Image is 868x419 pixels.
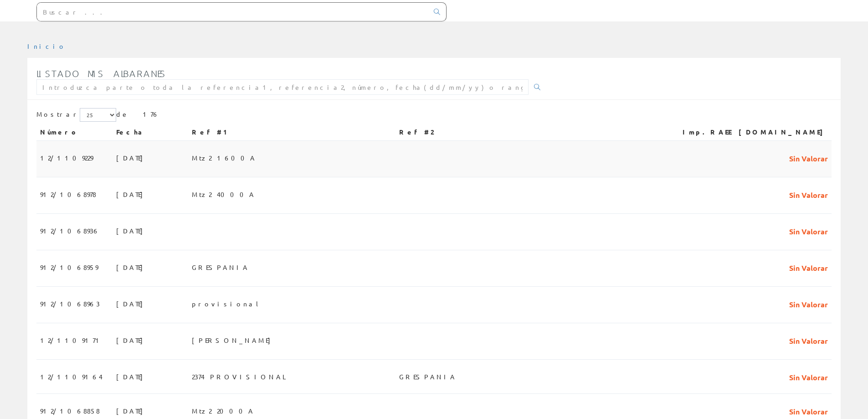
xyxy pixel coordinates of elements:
input: Introduzca parte o toda la referencia1, referencia2, número, fecha(dd/mm/yy) o rango de fechas(dd... [36,79,529,95]
span: Sin Valorar [789,296,828,311]
span: [DATE] [116,403,148,419]
span: [DATE] [116,223,148,238]
span: [PERSON_NAME] [192,332,275,348]
span: Mtz2 1600A [192,150,257,166]
span: GRESPANIA [192,259,249,275]
a: Inicio [27,42,66,50]
span: Mtz2 4000A [192,186,256,202]
th: Ref #2 [395,124,667,140]
span: Sin Valorar [789,186,828,202]
th: Ref #1 [188,124,395,140]
span: Sin Valorar [789,223,828,238]
th: Fecha [113,124,188,140]
th: Número [36,124,113,140]
span: [DATE] [116,369,148,384]
span: 912/1068959 [40,259,98,275]
span: 12/1109164 [40,369,103,384]
span: Sin Valorar [789,369,828,384]
span: Sin Valorar [789,259,828,275]
span: 12/1109171 [40,332,103,348]
span: Listado mis albaranes [36,68,166,79]
span: 912/1068936 [40,223,100,238]
th: [DOMAIN_NAME] [735,124,832,140]
span: 912/1068978 [40,186,96,202]
span: Sin Valorar [789,403,828,419]
span: Sin Valorar [789,332,828,348]
span: 912/1068963 [40,296,100,311]
span: Mtz2 2000A [192,403,255,419]
span: [DATE] [116,332,148,348]
th: Imp.RAEE [667,124,735,140]
span: 912/1068858 [40,403,100,419]
span: [DATE] [116,259,148,275]
label: Mostrar [36,108,116,122]
input: Buscar ... [37,3,428,21]
span: provisional [192,296,262,311]
span: Sin Valorar [789,150,828,166]
span: [DATE] [116,296,148,311]
span: 2374 PROVISIONAL [192,369,290,384]
select: Mostrar [80,108,116,122]
span: [DATE] [116,150,148,166]
span: 12/1109229 [40,150,93,166]
div: de 176 [36,108,832,124]
span: [DATE] [116,186,148,202]
span: GRESPANIA [399,369,457,384]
